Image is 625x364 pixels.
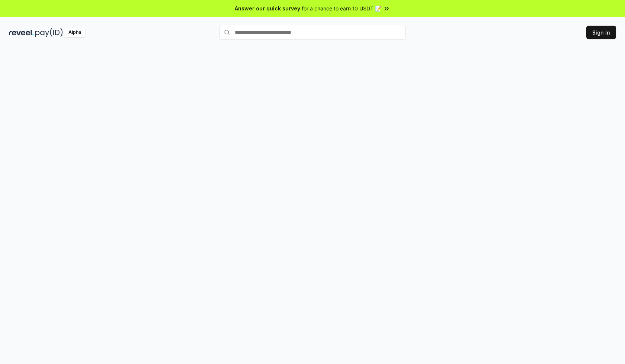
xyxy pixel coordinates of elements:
[302,4,381,12] span: for a chance to earn 10 USDT 📝
[586,26,616,39] button: Sign In
[35,28,63,37] img: pay_id
[235,4,300,12] span: Answer our quick survey
[64,28,85,37] div: Alpha
[9,28,34,37] img: reveel_dark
